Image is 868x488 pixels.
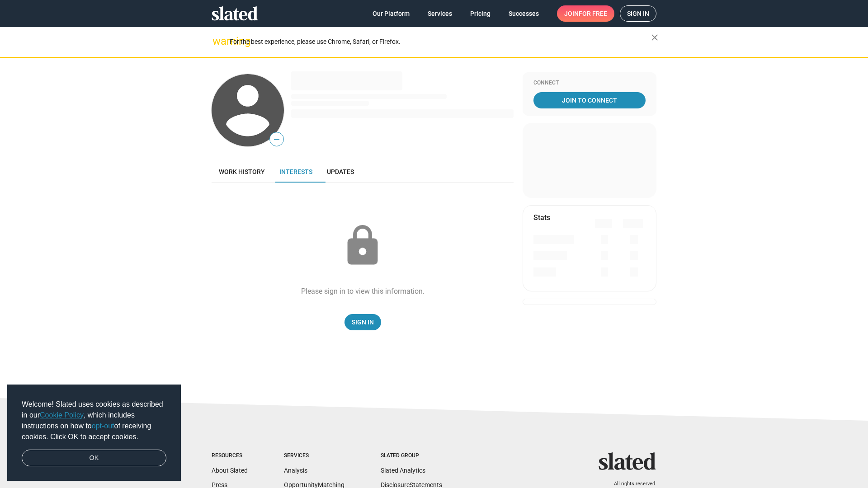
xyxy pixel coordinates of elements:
a: opt-out [92,422,114,430]
span: Updates [327,168,354,175]
span: for free [579,5,607,22]
span: Join [564,5,607,22]
span: Services [428,5,452,22]
a: Successes [501,5,546,22]
span: — [270,134,283,145]
span: Sign in [627,6,649,21]
div: Connect [533,80,646,87]
mat-icon: lock [340,223,385,268]
a: Joinfor free [557,5,614,22]
a: Services [420,5,459,22]
mat-icon: warning [212,36,223,47]
a: Work history [212,161,272,183]
mat-icon: close [649,32,660,43]
a: Pricing [463,5,498,22]
div: Slated Group [381,452,442,460]
div: For the best experience, please use Chrome, Safari, or Firefox. [230,36,651,48]
div: cookieconsent [7,385,181,481]
span: Our Platform [373,5,410,22]
span: Successes [509,5,539,22]
div: Resources [212,452,248,460]
span: Welcome! Slated uses cookies as described in our , which includes instructions on how to of recei... [22,399,166,442]
a: Interests [272,161,320,183]
div: Services [284,452,344,460]
span: Pricing [470,5,491,22]
div: Please sign in to view this information. [301,286,425,296]
mat-card-title: Stats [533,213,550,222]
a: Updates [320,161,361,183]
span: Work history [219,168,265,175]
a: Our Platform [365,5,417,22]
span: Join To Connect [535,92,644,108]
span: Interests [279,168,312,175]
a: Analysis [284,467,307,474]
a: Cookie Policy [40,411,84,419]
span: Sign In [352,314,374,330]
a: Join To Connect [533,92,646,108]
a: Slated Analytics [381,467,425,474]
a: dismiss cookie message [22,450,166,467]
a: Sign In [344,314,381,330]
a: Sign in [620,5,656,22]
a: About Slated [212,467,248,474]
